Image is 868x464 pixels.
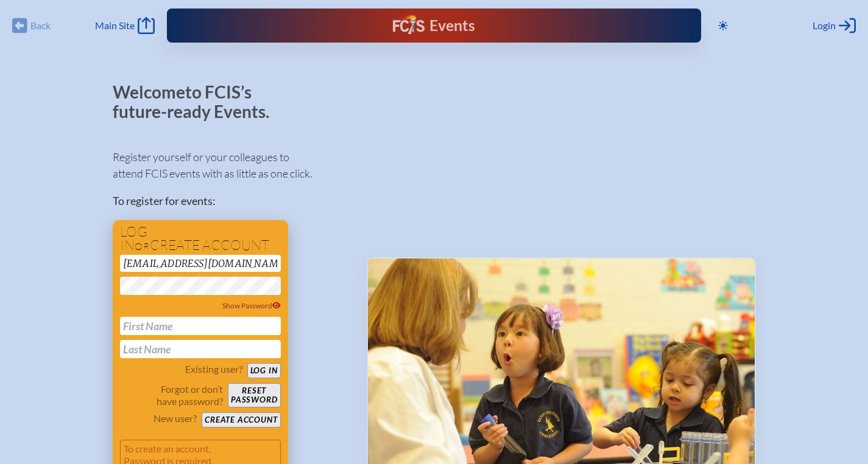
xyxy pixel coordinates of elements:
[813,19,836,32] span: Login
[228,383,280,407] button: Resetpassword
[95,17,155,34] a: Main Site
[153,412,197,424] p: New user?
[120,255,281,272] input: Email
[120,225,281,252] h1: Log in create account
[113,83,283,121] p: Welcome to FCIS’s future-ready Events.
[120,383,224,407] p: Forgot or don’t have password?
[185,363,242,375] p: Existing user?
[202,412,280,428] button: Create account
[113,149,347,182] p: Register yourself or your colleagues to attend FCIS events with as little as one click.
[113,193,347,209] p: To register for events:
[320,15,548,36] div: FCIS Events — Future ready
[120,317,281,335] input: First Name
[95,19,135,32] span: Main Site
[222,301,281,310] span: Show Password
[247,363,281,378] button: Log in
[135,240,150,252] span: or
[120,340,281,358] input: Last Name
